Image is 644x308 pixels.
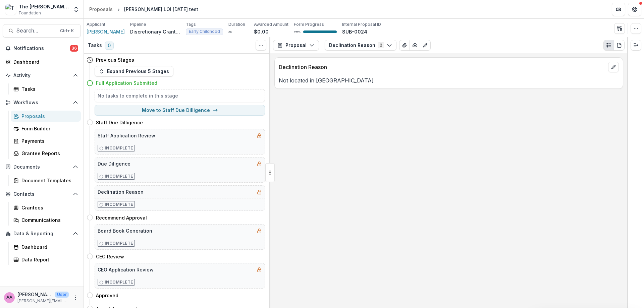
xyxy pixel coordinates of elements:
a: Form Builder [11,123,81,134]
div: Ctrl + K [59,27,75,35]
a: Payments [11,135,81,146]
a: Dashboard [3,56,81,67]
a: [PERSON_NAME] [87,28,125,35]
div: Payments [21,137,75,144]
p: $0.00 [254,28,269,35]
button: Open Data & Reporting [3,228,81,239]
h4: Full Application Submitted [96,79,157,86]
button: More [71,294,79,302]
div: Grantee Reports [21,150,75,157]
p: Form Progress [294,21,324,27]
span: 36 [70,45,78,52]
p: Internal Proposal ID [342,21,381,27]
p: Pipeline [130,21,146,27]
button: Notifications36 [3,43,81,54]
p: [PERSON_NAME] [17,291,52,298]
a: Proposals [87,4,115,14]
h4: Approved [96,292,118,299]
span: Notifications [13,46,70,51]
button: Declination Reason2 [325,40,396,51]
p: ∞ [228,28,232,35]
button: Edit as form [420,40,431,51]
h5: Staff Application Review [98,132,155,139]
button: Proposal [273,40,319,51]
div: Document Templates [21,177,75,184]
button: Expand Previous 5 Stages [95,66,173,77]
span: Search... [16,27,56,34]
img: The Frist Foundation Workflow Sandbox [5,4,16,15]
span: Documents [13,164,70,170]
p: Discretionary Grants Pipeline [130,28,180,35]
p: Incomplete [105,201,133,207]
p: User [55,292,69,298]
div: Proposals [89,6,113,13]
p: Tags [186,21,196,27]
h5: Declination Reason [98,188,144,195]
p: Declination Reason [279,63,605,71]
div: Grantees [21,204,75,211]
p: Applicant [87,21,105,27]
button: Move to Staff Due Dilligence [95,105,265,116]
a: Grantees [11,202,81,213]
h4: Recommend Approval [96,214,147,221]
h5: Due Diligence [98,160,130,167]
p: Incomplete [105,173,133,179]
p: Incomplete [105,145,133,151]
div: Dashboard [21,244,75,251]
button: Open Contacts [3,189,81,199]
div: The [PERSON_NAME] Foundation Workflow Sandbox [19,3,69,10]
button: Search... [3,24,81,38]
p: 100 % [294,29,301,34]
p: Duration [228,21,245,27]
h5: CEO Application Review [98,266,154,273]
h4: CEO Review [96,253,124,260]
a: Proposals [11,111,81,122]
div: Proposals [21,113,75,120]
span: Workflows [13,100,70,106]
a: Grantee Reports [11,148,81,159]
div: Dashboard [13,58,75,65]
button: Toggle View Cancelled Tasks [256,40,266,51]
h4: Staff Due Dilligence [96,119,143,126]
p: Awarded Amount [254,21,288,27]
button: PDF view [614,40,625,51]
div: Form Builder [21,125,75,132]
a: Document Templates [11,175,81,186]
a: Tasks [11,83,81,95]
button: Get Help [628,3,641,16]
button: View Attached Files [399,40,410,51]
h5: Board Book Generation [98,227,152,234]
button: Expand right [631,40,641,51]
h3: Tasks [88,43,102,48]
div: Data Report [21,256,75,263]
p: Incomplete [105,279,133,285]
span: Foundation [19,10,41,16]
span: Contacts [13,191,70,197]
button: edit [608,62,619,72]
a: Data Report [11,254,81,265]
p: Not located in [GEOGRAPHIC_DATA] [279,76,619,84]
p: [PERSON_NAME][EMAIL_ADDRESS][DOMAIN_NAME] [17,298,69,304]
button: Open Documents [3,162,81,172]
button: Open entity switcher [71,3,81,16]
div: Tasks [21,85,75,93]
button: Open Workflows [3,97,81,108]
p: Incomplete [105,240,133,246]
span: 0 [105,42,114,50]
div: [PERSON_NAME] LOI [DATE] test [124,6,198,13]
h5: No tasks to complete in this stage [98,92,262,99]
span: Data & Reporting [13,231,70,237]
a: Dashboard [11,242,81,253]
button: Plaintext view [603,40,614,51]
button: Open Activity [3,70,81,81]
h4: Previous Stages [96,56,134,63]
span: Early Childhood [189,29,220,34]
a: Communications [11,214,81,226]
div: Communications [21,217,75,224]
p: SUB-0024 [342,28,367,35]
button: Partners [612,3,625,16]
span: Activity [13,73,70,78]
nav: breadcrumb [87,4,201,14]
div: Annie Axe [6,295,12,300]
